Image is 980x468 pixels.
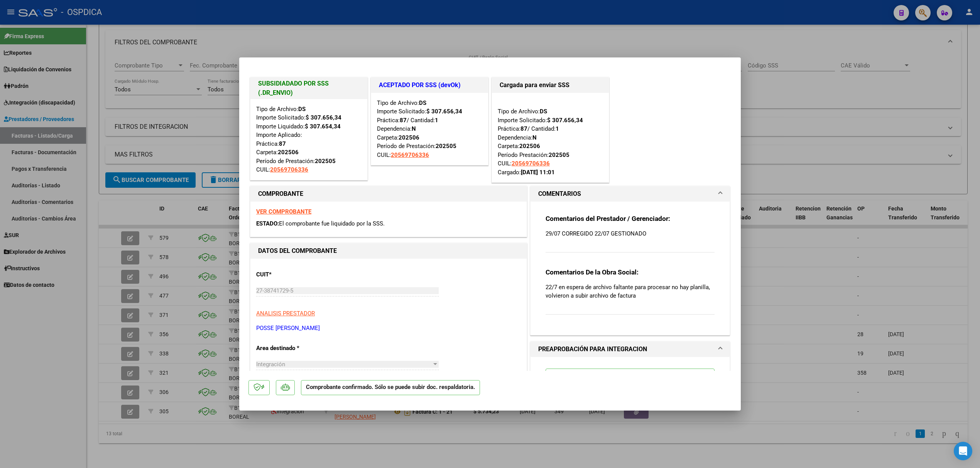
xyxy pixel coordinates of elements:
h1: SUBSIDIADADO POR SSS (.DR_ENVIO) [258,79,360,98]
strong: 202506 [278,149,299,156]
div: Tipo de Archivo: Importe Solicitado: Práctica: / Cantidad: Dependencia: Carpeta: Período de Prest... [377,99,482,160]
mat-expansion-panel-header: COMENTARIOS [531,186,730,202]
strong: Comentarios De la Obra Social: [546,268,639,276]
strong: $ 307.656,34 [547,117,583,124]
strong: 202506 [399,134,419,141]
div: Tipo de Archivo: Importe Solicitado: Importe Liquidado: Importe Aplicado: Práctica: Carpeta: Perí... [256,105,362,174]
strong: Comentarios del Prestador / Gerenciador: [546,215,670,222]
mat-expansion-panel-header: PREAPROBACIÓN PARA INTEGRACION [531,342,730,357]
strong: $ 307.656,34 [306,114,341,121]
strong: 202505 [549,152,569,158]
strong: [DATE] 11:01 [521,169,555,176]
p: POSSE [PERSON_NAME] [256,324,521,333]
a: VER COMPROBANTE [256,208,311,215]
strong: N [412,125,416,132]
strong: DS [540,108,547,115]
div: Tipo de Archivo: Importe Solicitado: Práctica: / Cantidad: Dependencia: Carpeta: Período Prestaci... [498,99,603,177]
p: CUIT [256,270,336,279]
span: Integración [256,361,285,368]
span: 20569706336 [270,166,308,173]
strong: DS [298,106,306,113]
div: COMENTARIOS [531,202,730,335]
strong: 202505 [436,143,456,150]
h1: Cargada para enviar SSS [500,81,601,90]
span: El comprobante fue liquidado por la SSS. [279,220,385,227]
strong: 202506 [519,143,540,150]
strong: 87 [279,140,286,147]
h1: ACEPTADO POR SSS (devOk) [379,81,480,90]
span: 20569706336 [391,152,429,158]
strong: DS [419,99,426,106]
span: ANALISIS PRESTADOR [256,310,315,317]
h1: PREAPROBACIÓN PARA INTEGRACION [538,345,647,354]
strong: 1 [435,117,438,124]
p: El afiliado figura en el ultimo padrón que tenemos de la SSS de [546,369,715,397]
strong: 87 [520,125,527,132]
strong: 1 [556,125,559,132]
span: 20569706336 [512,160,550,167]
strong: 87 [400,117,407,124]
strong: COMPROBANTE [258,190,303,197]
strong: DATOS DEL COMPROBANTE [258,247,337,254]
p: 29/07 CORREGIDO 22/07 GESTIONADO [546,229,715,238]
strong: $ 307.656,34 [426,108,462,115]
strong: N [532,134,537,141]
p: Comprobante confirmado. Sólo se puede subir doc. respaldatoria. [301,380,480,395]
strong: $ 307.654,34 [305,123,341,130]
p: 22/7 en espera de archivo faltante para procesar no hay planilla, volvieron a subir archivo de fa... [546,283,715,300]
h1: COMENTARIOS [538,189,581,199]
span: ESTADO: [256,220,279,227]
strong: 202505 [315,158,336,165]
div: Open Intercom Messenger [954,442,972,460]
p: Area destinado * [256,344,336,353]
